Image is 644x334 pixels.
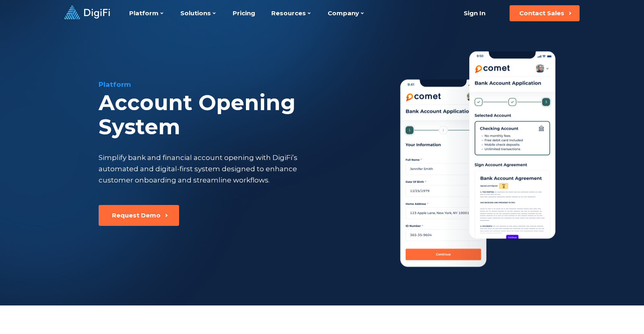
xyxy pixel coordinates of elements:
div: Simplify bank and financial account opening with DigiFi’s automated and digital-first system desi... [99,152,327,186]
a: Sign In [454,5,495,21]
button: Request Demo [99,205,179,226]
div: Account Opening System [99,91,369,139]
button: Contact Sales [510,5,580,21]
div: Request Demo [112,211,161,219]
div: Platform [99,80,369,89]
div: Contact Sales [519,9,564,17]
